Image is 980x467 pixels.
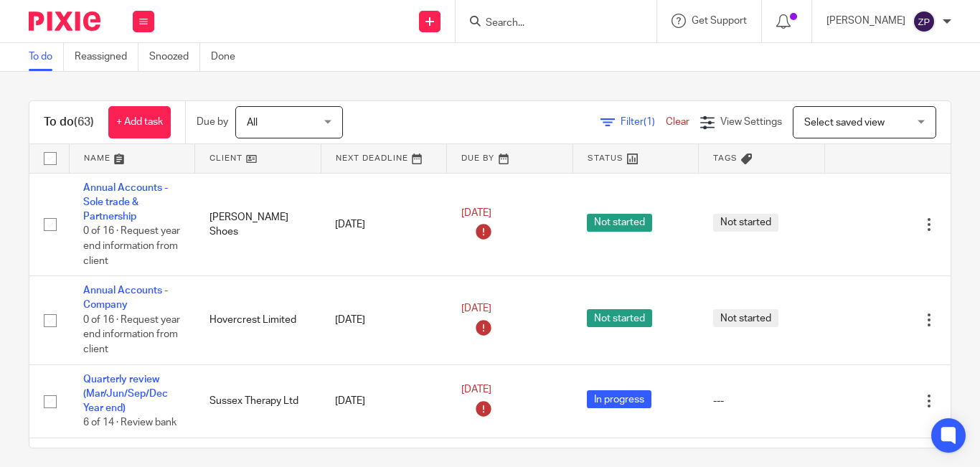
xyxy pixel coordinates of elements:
[197,115,228,129] p: Due by
[75,43,138,71] a: Reassigned
[461,385,491,395] span: [DATE]
[666,117,689,127] a: Clear
[195,276,321,364] td: Hovercrest Limited
[29,43,64,71] a: To do
[321,173,447,276] td: [DATE]
[211,43,246,71] a: Done
[720,117,782,127] span: View Settings
[913,10,936,33] img: svg%3E
[83,183,168,222] a: Annual Accounts - Sole trade & Partnership
[713,309,778,327] span: Not started
[83,286,168,310] a: Annual Accounts - Company
[321,364,447,438] td: [DATE]
[826,14,905,28] p: [PERSON_NAME]
[587,390,651,408] span: In progress
[692,16,747,26] span: Get Support
[74,116,94,128] span: (63)
[713,394,811,408] div: ---
[461,303,491,313] span: [DATE]
[621,117,666,127] span: Filter
[484,17,613,30] input: Search
[108,106,171,138] a: + Add task
[587,214,652,232] span: Not started
[321,276,447,364] td: [DATE]
[713,154,738,162] span: Tags
[644,117,655,127] span: (1)
[713,214,778,232] span: Not started
[44,115,94,130] h1: To do
[83,315,180,354] span: 0 of 16 · Request year end information from client
[195,173,321,276] td: [PERSON_NAME] Shoes
[804,118,885,128] span: Select saved view
[83,418,176,428] span: 6 of 14 · Review bank
[83,374,168,414] a: Quarterly review (Mar/Jun/Sep/Dec Year end)
[195,364,321,438] td: Sussex Therapy Ltd
[587,309,652,327] span: Not started
[149,43,200,71] a: Snoozed
[29,11,100,31] img: Pixie
[247,118,258,128] span: All
[461,208,491,218] span: [DATE]
[83,227,180,266] span: 0 of 16 · Request year end information from client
